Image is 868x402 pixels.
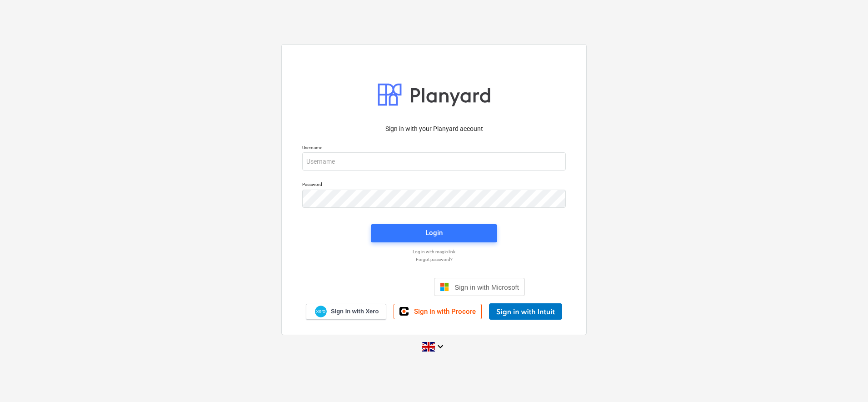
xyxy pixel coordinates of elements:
img: Xero logo [315,306,327,318]
span: Sign in with Microsoft [454,283,519,291]
p: Sign in with your Planyard account [302,124,566,134]
span: Sign in with Xero [331,307,379,316]
div: Login [425,227,443,239]
a: Sign in with Procore [394,304,482,319]
a: Sign in with Xero [306,304,387,320]
span: Sign in with Procore [414,307,476,316]
a: Log in with magic link [298,249,570,255]
i: keyboard_arrow_down [435,341,446,352]
a: Forgot password? [298,256,570,262]
button: Login [371,224,497,242]
iframe: Sign in with Google Button [339,277,431,297]
input: Username [302,152,566,171]
p: Password [302,181,566,189]
p: Username [302,145,566,152]
img: Microsoft logo [440,282,449,291]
